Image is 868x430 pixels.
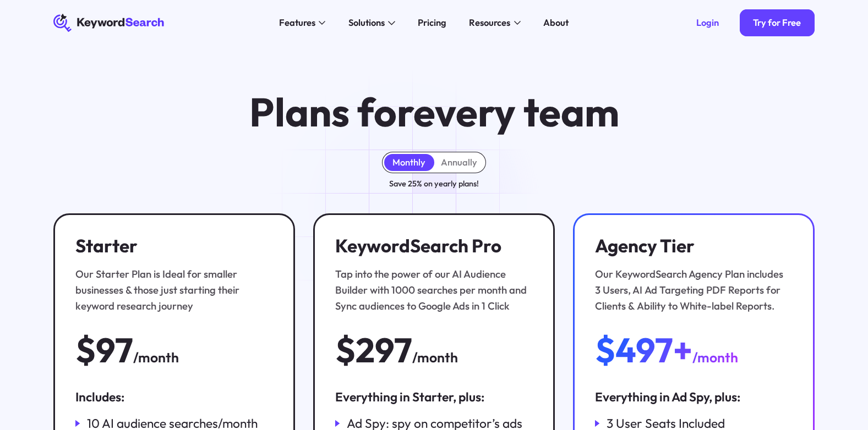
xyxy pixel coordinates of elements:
[543,16,569,30] div: About
[75,332,133,368] div: $97
[392,157,425,168] div: Monthly
[537,14,576,32] a: About
[249,91,619,134] h1: Plans for
[595,266,787,314] div: Our KeywordSearch Agency Plan includes 3 Users, AI Ad Targeting PDF Reports for Clients & Ability...
[753,17,801,29] div: Try for Free
[335,332,412,368] div: $297
[740,9,815,37] a: Try for Free
[411,14,453,32] a: Pricing
[595,389,793,406] div: Everything in Ad Spy, plus:
[595,235,787,257] h3: Agency Tier
[389,178,479,190] div: Save 25% on yearly plans!
[696,17,719,29] div: Login
[279,16,315,30] div: Features
[441,157,477,168] div: Annually
[75,266,267,314] div: Our Starter Plan is Ideal for smaller businesses & those just starting their keyword research jou...
[692,347,738,368] div: /month
[595,332,692,368] div: $497+
[413,87,619,137] span: every team
[412,347,458,368] div: /month
[683,9,733,37] a: Login
[75,235,267,257] h3: Starter
[75,389,273,406] div: Includes:
[335,235,527,257] h3: KeywordSearch Pro
[418,16,446,30] div: Pricing
[335,389,533,406] div: Everything in Starter, plus:
[348,16,385,30] div: Solutions
[335,266,527,314] div: Tap into the power of our AI Audience Builder with 1000 searches per month and Sync audiences to ...
[133,347,179,368] div: /month
[469,16,510,30] div: Resources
